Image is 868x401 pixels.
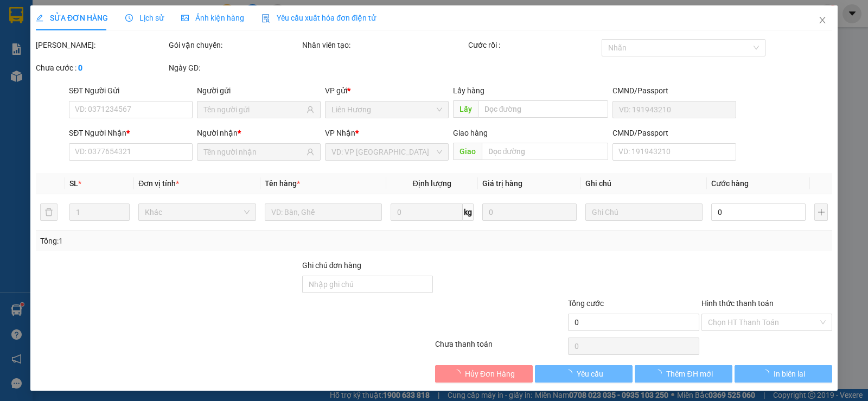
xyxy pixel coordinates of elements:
span: loading [654,370,666,377]
label: Ghi chú đơn hàng [302,261,362,270]
input: VD: 191943210 [612,101,736,118]
span: user [307,106,314,113]
span: edit [36,14,43,22]
div: Nhân viên tạo: [302,39,467,51]
input: VD: Bàn, Ghế [265,203,382,221]
button: plus [814,203,828,221]
div: VP gửi [325,85,449,97]
span: SL [69,179,78,188]
div: [PERSON_NAME]: [36,39,167,51]
div: Người gửi [197,85,321,97]
span: user [307,148,314,156]
span: Tên hàng [265,179,300,188]
span: Yêu cầu [577,368,603,380]
div: Gói vận chuyển: [169,39,299,51]
span: Giao [453,143,482,160]
div: Chưa cước : [36,62,167,74]
span: kg [463,203,474,221]
button: Close [807,5,838,36]
span: loading [762,370,774,377]
button: delete [40,203,58,221]
span: VP Nhận [325,129,355,137]
button: Yêu cầu [535,365,633,383]
span: Tổng cước [568,299,604,308]
div: Cước rồi : [468,39,599,51]
div: CMND/Passport [612,127,736,139]
input: 0 [482,203,577,221]
button: Thêm ĐH mới [635,365,732,383]
button: Hủy Đơn Hàng [435,365,533,383]
span: Định lượng [413,179,451,188]
span: Giao hàng [453,129,488,137]
input: Dọc đường [478,100,609,118]
span: loading [565,370,577,377]
input: Ghi Chú [585,203,703,221]
span: Hủy Đơn Hàng [465,368,515,380]
span: close [818,16,827,24]
div: Chưa thanh toán [434,338,567,357]
span: Lấy hàng [453,86,484,95]
div: SĐT Người Nhận [69,127,193,139]
th: Ghi chú [581,173,707,194]
span: Thêm ĐH mới [666,368,712,380]
div: SĐT Người Gửi [69,85,193,97]
span: Lịch sử [125,14,164,22]
label: Hình thức thanh toán [701,299,774,308]
span: picture [181,14,189,22]
input: Tên người gửi [203,104,304,116]
input: Dọc đường [482,143,609,160]
span: Lấy [453,100,478,118]
img: icon [261,14,270,23]
div: Tổng: 1 [40,235,336,247]
span: Ảnh kiện hàng [181,14,244,22]
b: 0 [78,63,82,72]
input: Ghi chú đơn hàng [302,276,433,293]
div: Ngày GD: [169,62,299,74]
span: Khác [145,204,249,220]
button: In biên lai [735,365,832,383]
span: In biên lai [774,368,805,380]
span: Giá trị hàng [482,179,522,188]
span: Liên Hương [331,101,442,118]
div: CMND/Passport [612,85,736,97]
span: Yêu cầu xuất hóa đơn điện tử [261,14,376,22]
span: Đơn vị tính [138,179,179,188]
input: Tên người nhận [203,146,304,158]
span: clock-circle [125,14,133,22]
span: SỬA ĐƠN HÀNG [36,14,108,22]
span: Cước hàng [711,179,749,188]
span: loading [453,370,465,377]
div: Người nhận [197,127,321,139]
